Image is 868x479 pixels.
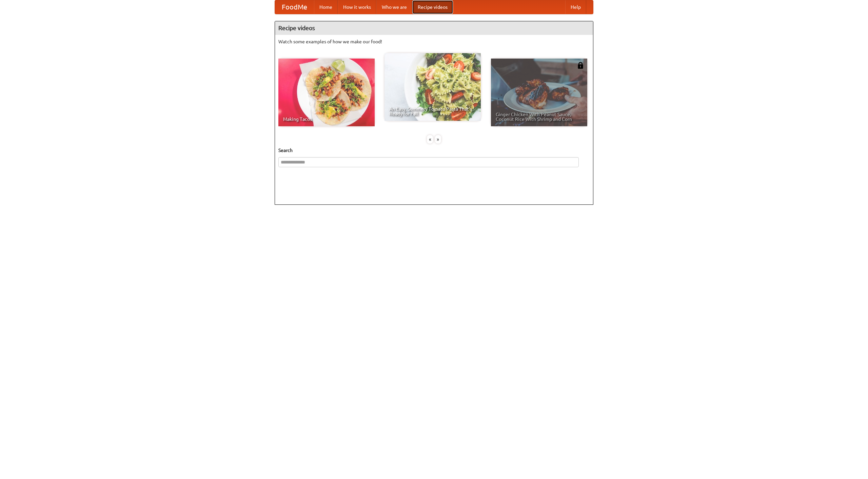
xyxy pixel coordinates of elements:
p: Watch some examples of how we make our food! [278,38,590,45]
a: An Easy, Summery Tomato Pasta That's Ready for Fall [384,53,481,121]
span: An Easy, Summery Tomato Pasta That's Ready for Fall [389,107,476,116]
a: FoodMe [275,0,314,14]
span: Making Tacos [283,117,370,122]
h4: Recipe videos [275,21,593,35]
div: « [427,135,433,144]
h5: Search [278,147,590,154]
a: How it works [338,0,376,14]
div: » [435,135,441,144]
a: Home [314,0,338,14]
img: 483408.png [577,62,584,69]
a: Who we are [376,0,412,14]
a: Making Tacos [278,59,375,126]
a: Help [565,0,586,14]
a: Recipe videos [412,0,453,14]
